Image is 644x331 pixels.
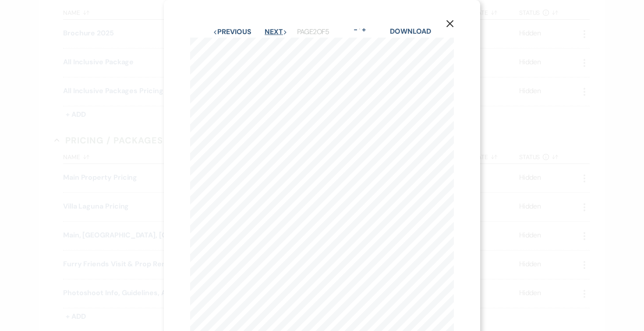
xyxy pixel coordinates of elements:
[265,28,287,35] button: Next
[297,26,329,38] p: Page 2 of 5
[390,27,431,36] a: Download
[352,26,359,33] button: -
[213,28,251,35] button: Previous
[360,26,367,33] button: +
